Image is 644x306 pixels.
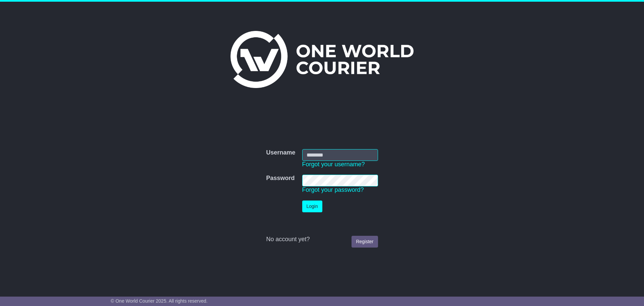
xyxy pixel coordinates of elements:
label: Username [266,149,295,157]
a: Forgot your username? [302,161,365,168]
label: Password [266,175,294,182]
div: No account yet? [266,236,378,243]
button: Login [302,201,322,212]
span: © One World Courier 2025. All rights reserved. [111,298,208,304]
img: One World [230,31,414,88]
a: Register [352,236,378,248]
a: Forgot your password? [302,186,364,193]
